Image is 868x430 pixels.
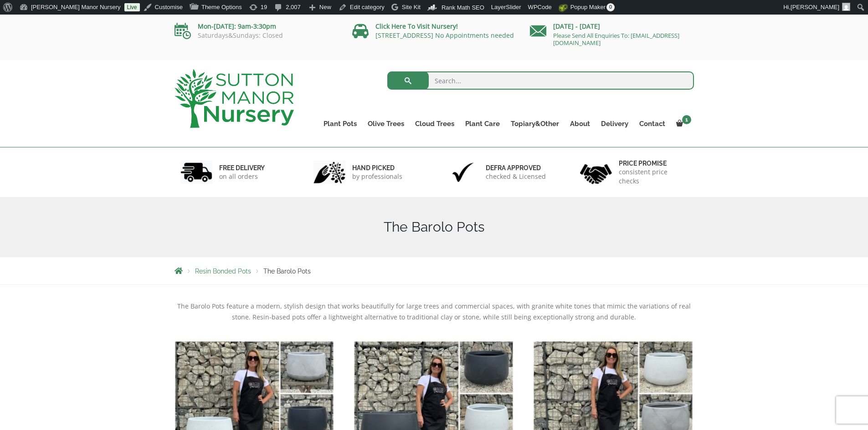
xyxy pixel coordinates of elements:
[175,301,694,323] p: The Barolo Pots feature a modern, stylish design that works beautifully for large trees and comme...
[313,161,345,184] img: 2.jpg
[180,161,212,184] img: 1.jpg
[352,172,402,181] p: by professionals
[596,117,634,130] a: Delivery
[175,219,694,235] h1: The Barolo Pots
[375,22,458,30] a: Click Here To Visit Nursery!
[791,4,839,10] span: [PERSON_NAME]
[219,164,265,172] h6: FREE DELIVERY
[402,4,421,10] span: Site Kit
[195,268,251,275] a: Resin Bonded Pots
[565,117,596,130] a: About
[447,161,479,184] img: 3.jpg
[634,117,671,130] a: Contact
[410,117,460,130] a: Cloud Trees
[682,115,691,124] span: 1
[486,164,546,172] h6: Defra approved
[124,3,140,11] a: Live
[619,159,688,167] h6: Price promise
[352,164,402,172] h6: hand picked
[387,71,694,90] input: Search...
[219,172,265,181] p: on all orders
[175,69,294,128] img: logo
[619,167,688,186] p: consistent price checks
[175,21,339,32] p: Mon-[DATE]: 9am-3:30pm
[318,117,362,130] a: Plant Pots
[580,158,612,186] img: 4.jpg
[505,117,565,130] a: Topiary&Other
[530,21,694,32] p: [DATE] - [DATE]
[263,268,311,275] span: The Barolo Pots
[486,172,546,181] p: checked & Licensed
[175,267,694,274] nav: Breadcrumbs
[442,4,484,11] span: Rank Math SEO
[175,32,339,39] p: Saturdays&Sundays: Closed
[362,117,410,130] a: Olive Trees
[606,3,615,11] span: 0
[375,31,514,40] a: [STREET_ADDRESS] No Appointments needed
[460,117,505,130] a: Plant Care
[553,31,679,47] a: Please Send All Enquiries To: [EMAIL_ADDRESS][DOMAIN_NAME]
[671,117,694,130] a: 1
